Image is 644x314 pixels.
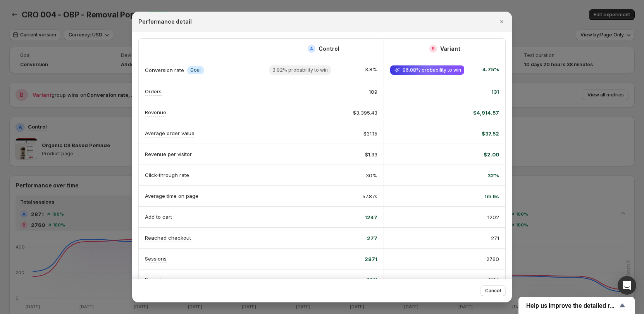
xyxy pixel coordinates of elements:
h2: Variant [440,45,460,53]
span: 1202 [487,213,499,221]
span: $3,395.43 [353,109,377,117]
span: 3311 [367,276,377,284]
p: Click-through rate [145,171,189,179]
span: Help us improve the detailed report for A/B campaigns [526,302,618,309]
span: 32% [487,172,499,179]
p: Add to cart [145,213,172,221]
span: $4,914.57 [473,109,499,117]
div: Open Intercom Messenger [618,276,636,295]
span: $31.15 [363,130,377,137]
p: Average time on page [145,192,198,200]
span: $2.00 [484,151,499,158]
p: Revenue [145,108,166,116]
p: Pageviews [145,276,171,283]
span: 2871 [365,255,377,263]
p: Average order value [145,129,195,137]
span: 131 [491,88,499,96]
span: 1m 6s [484,192,499,200]
span: 277 [367,234,377,242]
p: Conversion rate [145,66,184,74]
h2: B [432,46,435,51]
p: Sessions [145,255,167,263]
span: 1247 [365,213,377,221]
span: 3.92% probability to win [272,67,328,73]
span: 30% [366,172,377,179]
h2: Performance detail [138,18,192,26]
p: Revenue per visitor [145,150,192,158]
span: 2760 [486,255,499,263]
button: Close [496,16,507,27]
span: 3164 [488,276,499,284]
span: 96.08% probability to win [403,67,461,73]
span: 271 [491,234,499,242]
h2: Control [319,45,339,53]
span: Goal [190,67,201,73]
span: 57.87s [362,192,377,200]
button: Cancel [480,285,506,296]
span: $37.52 [482,130,499,137]
p: Reached checkout [145,234,191,242]
span: Cancel [485,288,501,294]
span: 4.75% [482,65,499,75]
span: $1.33 [365,151,377,158]
button: Show survey - Help us improve the detailed report for A/B campaigns [526,301,627,310]
span: 3.8% [365,65,377,75]
h2: A [310,46,313,51]
span: 109 [369,88,377,96]
p: Orders [145,88,162,95]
